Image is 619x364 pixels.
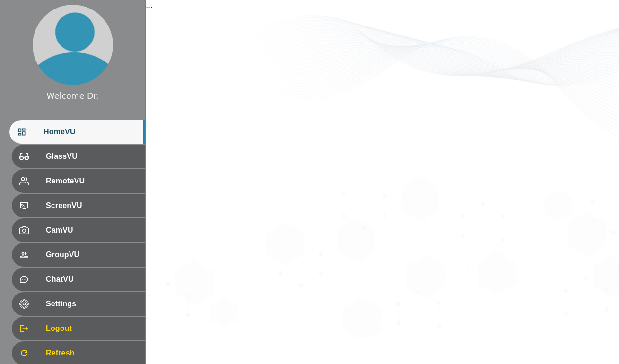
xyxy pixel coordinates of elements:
span: Refresh [46,347,138,359]
span: ChatVU [46,274,138,285]
div: RemoteVU [12,169,145,193]
div: GlassVU [12,145,145,168]
div: ScreenVU [12,194,145,217]
span: GlassVU [46,151,138,162]
div: CamVU [12,218,145,242]
div: Logout [12,317,145,340]
span: ScreenVU [46,200,138,211]
span: RemoteVU [46,175,138,187]
div: HomeVU [9,120,145,144]
span: Settings [46,298,138,310]
span: HomeVU [44,126,138,138]
div: ChatVU [12,268,145,291]
span: Logout [46,323,138,334]
div: GroupVU [12,243,145,267]
div: Welcome Dr. [46,90,98,102]
span: CamVU [46,225,138,236]
img: profile.png [33,5,113,85]
span: GroupVU [46,249,138,260]
div: Settings [12,292,145,316]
